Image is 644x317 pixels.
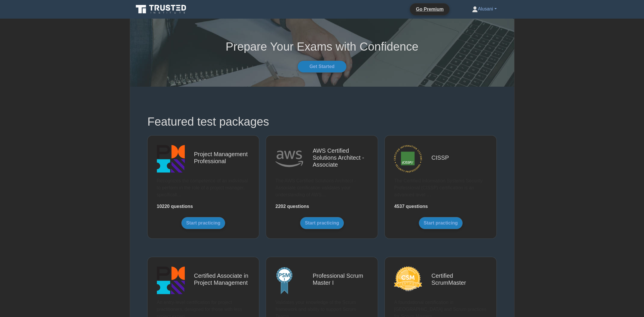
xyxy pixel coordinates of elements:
a: Get Started [297,60,346,73]
h1: Prepare Your Exams with Confidence [130,40,514,54]
a: Go Premium [412,6,447,13]
a: Start practicing [419,217,463,229]
a: Start practicing [181,217,225,229]
h1: Featured test packages [148,115,497,129]
a: Alusani [458,3,511,15]
a: Start practicing [300,217,344,229]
